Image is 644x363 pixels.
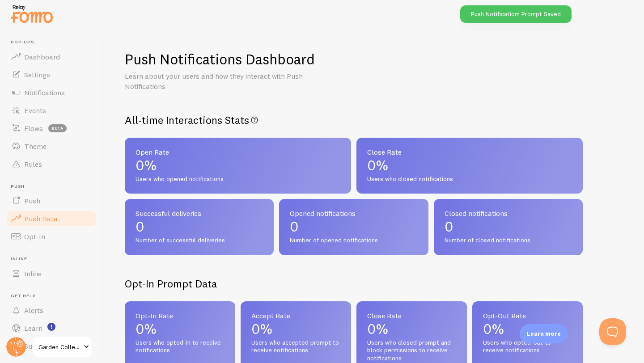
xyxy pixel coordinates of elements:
[367,148,572,156] span: Close Rate
[24,324,42,333] span: Learn
[445,236,572,245] span: Number of closed notifications
[445,210,572,217] span: Closed notifications
[367,175,572,183] span: Users who closed notifications
[9,2,54,25] img: fomo-relay-logo-orange.svg
[136,236,263,245] span: Number of successful deliveries
[5,319,97,337] a: Learn
[136,148,340,156] span: Open Rate
[599,318,626,345] iframe: Help Scout Beacon - Open
[5,192,97,210] a: Push
[5,48,97,66] a: Dashboard
[5,265,97,283] a: Inline
[460,5,572,23] div: Push Notificatiom Prompt Saved
[251,339,340,355] span: Users who accepted prompt to receive notifications
[290,210,417,217] span: Opened notifications
[445,219,572,234] p: 0
[24,196,40,205] span: Push
[125,50,315,68] h1: Push Notifications Dashboard
[125,113,583,127] h2: All-time Interactions Stats
[483,339,572,355] span: Users who opted-out to receive notifications
[11,39,97,45] span: Pop-ups
[5,84,97,101] a: Notifications
[5,119,97,137] a: Flows beta
[38,342,81,352] span: Garden Collection
[11,256,97,262] span: Inline
[5,210,97,228] a: Push Data
[24,70,50,79] span: Settings
[5,66,97,84] a: Settings
[24,52,60,61] span: Dashboard
[5,301,97,319] a: Alerts
[24,269,42,278] span: Inline
[24,160,42,169] span: Rules
[367,312,456,319] span: Close Rate
[520,324,568,343] div: Learn more
[527,329,561,338] p: Learn more
[367,158,572,173] p: 0%
[11,293,97,299] span: Get Help
[24,306,43,315] span: Alerts
[251,322,340,336] p: 0%
[24,88,65,97] span: Notifications
[24,106,46,115] span: Events
[367,322,456,336] p: 0%
[251,312,340,319] span: Accept Rate
[483,322,572,336] p: 0%
[483,312,572,319] span: Opt-Out Rate
[290,236,417,245] span: Number of opened notifications
[5,155,97,173] a: Rules
[136,322,225,336] p: 0%
[125,277,583,291] h2: Opt-In Prompt Data
[24,232,45,241] span: Opt-In
[11,184,97,190] span: Push
[136,312,225,319] span: Opt-In Rate
[136,339,225,355] span: Users who opted-in to receive notifications
[5,101,97,119] a: Events
[136,219,263,234] p: 0
[5,228,97,245] a: Opt-In
[32,336,93,358] a: Garden Collection
[5,137,97,155] a: Theme
[125,71,339,92] p: Learn about your users and how they interact with Push Notifications
[48,124,67,132] span: beta
[367,339,456,363] span: Users who closed prompt and block permissions to receive notifications
[136,210,263,217] span: Successful deliveries
[24,124,43,133] span: Flows
[136,175,340,183] span: Users who opened notifications
[290,219,417,234] p: 0
[136,158,340,173] p: 0%
[24,214,58,223] span: Push Data
[24,142,47,151] span: Theme
[47,323,55,331] svg: <p>Watch New Feature Tutorials!</p>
